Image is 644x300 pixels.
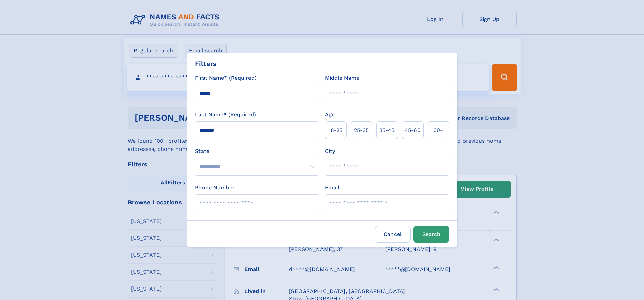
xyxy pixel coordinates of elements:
[195,184,235,192] label: Phone Number
[379,126,395,134] span: 35‑45
[195,147,319,155] label: State
[195,111,256,119] label: Last Name* (Required)
[325,74,359,82] label: Middle Name
[375,226,411,243] label: Cancel
[413,226,449,243] button: Search
[195,59,217,69] div: Filters
[325,111,335,119] label: Age
[405,126,421,134] span: 45‑60
[325,184,339,192] label: Email
[325,147,335,155] label: City
[329,126,342,134] span: 18‑25
[195,74,257,82] label: First Name* (Required)
[354,126,369,134] span: 25‑35
[433,126,444,134] span: 60+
